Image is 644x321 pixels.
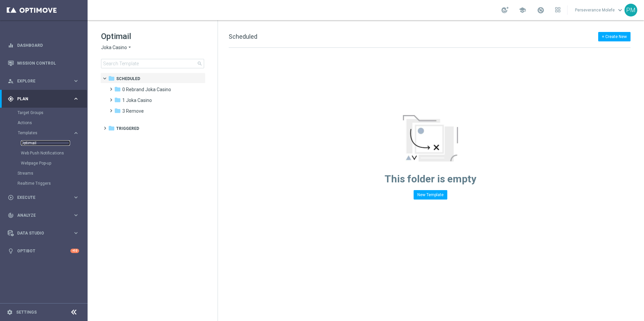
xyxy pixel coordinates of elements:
[21,140,70,146] a: Optimail
[7,309,13,315] i: settings
[414,190,447,200] button: New Template
[598,32,631,41] button: + Create New
[18,108,87,118] div: Target Groups
[8,42,14,48] i: equalizer
[114,97,121,103] i: folder
[403,115,458,162] img: emptyStateManageTemplates.jpg
[114,107,121,114] i: folder
[108,75,115,82] i: folder
[18,110,70,115] a: Target Groups
[8,96,14,102] i: gps_fixed
[8,248,14,254] i: lightbulb
[73,194,79,201] i: keyboard_arrow_right
[70,249,79,253] div: +10
[18,118,87,128] div: Actions
[18,131,66,135] span: Templates
[73,212,79,218] i: keyboard_arrow_right
[114,86,121,93] i: folder
[17,97,73,101] span: Plan
[385,173,476,185] span: This folder is empty
[8,78,73,84] div: Explore
[101,44,127,51] span: Joka Casino
[8,194,73,201] div: Execute
[519,6,526,14] span: school
[18,120,70,126] a: Actions
[7,43,79,48] button: equalizer Dashboard
[7,61,79,66] button: Mission Control
[122,97,152,103] span: 1 Joka Casino
[7,213,79,218] button: track_changes Analyze keyboard_arrow_right
[8,36,79,54] div: Dashboard
[108,125,115,132] i: folder
[624,4,637,16] div: PM
[8,78,14,84] i: person_search
[21,138,87,148] div: Optimail
[17,231,73,235] span: Data Studio
[73,130,79,136] i: keyboard_arrow_right
[101,31,204,42] h1: Optimail
[17,54,79,72] a: Mission Control
[7,230,79,236] button: Data Studio keyboard_arrow_right
[116,76,140,82] span: Scheduled
[73,230,79,236] i: keyboard_arrow_right
[18,131,73,135] div: Templates
[8,212,14,218] i: track_changes
[18,130,79,136] button: Templates keyboard_arrow_right
[127,44,132,51] i: arrow_drop_down
[7,96,79,102] button: gps_fixed Plan keyboard_arrow_right
[21,158,87,168] div: Webpage Pop-up
[18,181,70,186] a: Realtime Triggers
[21,160,70,166] a: Webpage Pop-up
[7,248,79,254] button: lightbulb Optibot +10
[18,178,87,188] div: Realtime Triggers
[17,36,79,54] a: Dashboard
[8,54,79,72] div: Mission Control
[101,59,204,68] input: Search Template
[18,171,70,176] a: Streams
[8,212,73,218] div: Analyze
[73,96,79,102] i: keyboard_arrow_right
[229,33,257,40] span: Scheduled
[7,78,79,84] button: person_search Explore keyboard_arrow_right
[8,242,79,260] div: Optibot
[8,96,73,102] div: Plan
[116,126,139,132] span: Triggered
[17,195,73,200] span: Execute
[122,86,171,93] span: 0 Rebrand Joka Casino
[17,242,70,260] a: Optibot
[574,5,624,15] a: Perseverance Molefekeyboard_arrow_down
[17,79,73,83] span: Explore
[122,108,144,114] span: 3 Remove
[616,6,624,14] span: keyboard_arrow_down
[17,213,73,217] span: Analyze
[21,150,70,156] a: Web Push Notifications
[18,128,87,168] div: Templates
[8,194,14,201] i: play_circle_outline
[73,78,79,84] i: keyboard_arrow_right
[7,195,79,200] button: play_circle_outline Execute keyboard_arrow_right
[16,310,37,314] a: Settings
[197,61,202,66] span: search
[21,148,87,158] div: Web Push Notifications
[101,44,132,51] button: Joka Casino arrow_drop_down
[8,230,73,236] div: Data Studio
[18,168,87,178] div: Streams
